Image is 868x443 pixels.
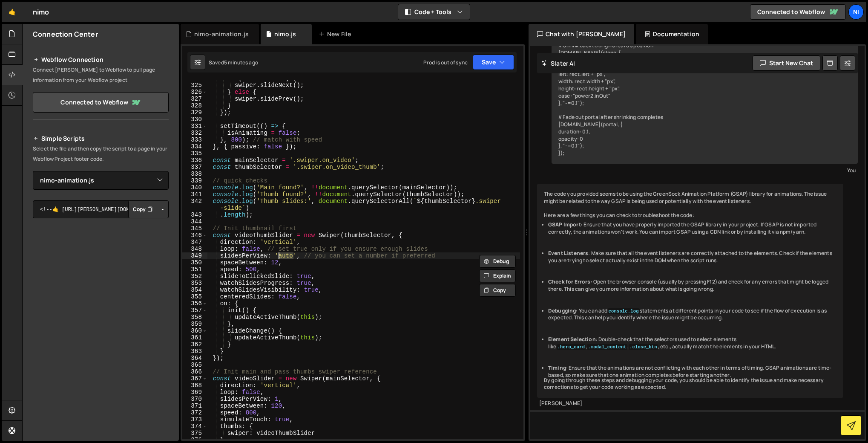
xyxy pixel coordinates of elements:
[398,4,470,20] button: Code + Tools
[537,184,843,398] div: The code you provided seems to be using the GreenSock Animation Platform (GSAP) library for anima...
[182,389,207,396] div: 369
[182,177,207,184] div: 339
[33,29,98,39] h2: Connection Center
[182,211,207,218] div: 343
[33,55,169,65] h2: Webflow Connection
[548,336,596,343] strong: Element Selection
[182,327,207,334] div: 360
[128,200,169,218] div: Button group with nested dropdown
[182,218,207,225] div: 344
[182,184,207,191] div: 340
[182,402,207,409] div: 371
[182,287,207,293] div: 354
[182,252,207,259] div: 349
[182,300,207,307] div: 356
[479,255,516,268] button: Debug
[182,368,207,375] div: 366
[182,198,207,211] div: 342
[182,123,207,130] div: 331
[182,362,207,368] div: 365
[182,136,207,143] div: 333
[182,239,207,246] div: 347
[2,2,23,22] a: 🤙
[182,375,207,382] div: 367
[182,348,207,355] div: 363
[541,59,575,67] h2: Slater AI
[554,166,856,175] div: You
[750,4,846,20] a: Connected to Webflow
[274,30,296,38] div: nimo.js
[182,307,207,314] div: 357
[182,416,207,423] div: 373
[33,65,169,85] p: Connect [PERSON_NAME] to Webflow to pull page information from your Webflow project
[548,336,836,350] li: : Double-check that the selectors used to select elements like , , , etc., actually match the ele...
[182,409,207,416] div: 372
[182,109,207,116] div: 329
[33,133,169,144] h2: Simple Scripts
[182,143,207,150] div: 334
[128,200,157,218] button: Copy
[182,341,207,348] div: 362
[182,382,207,389] div: 368
[182,396,207,402] div: 370
[182,116,207,123] div: 330
[33,315,170,391] iframe: YouTube video player
[33,232,170,309] iframe: YouTube video player
[182,246,207,252] div: 348
[182,171,207,177] div: 338
[753,55,820,71] button: Start new chat
[423,59,468,66] div: Prod is out of sync
[182,314,207,321] div: 358
[636,24,708,44] div: Documentation
[548,365,836,379] li: : Ensure that the animations are not conflicting with each other in terms of timing. GSAP animati...
[182,266,207,273] div: 351
[848,4,864,20] a: ni
[182,334,207,341] div: 361
[182,150,207,157] div: 335
[182,82,207,89] div: 325
[548,307,576,314] strong: Debugging
[629,344,658,350] code: .close_btn
[548,221,836,236] li: : Ensure that you have properly imported the GSAP library in your project. If GSAP is not importe...
[182,423,207,430] div: 374
[182,232,207,239] div: 346
[182,89,207,96] div: 326
[182,96,207,102] div: 327
[548,307,836,322] li: : You can add statements at different points in your code to see if the flow of execution is as e...
[182,225,207,232] div: 345
[182,102,207,109] div: 328
[473,55,514,70] button: Save
[182,259,207,266] div: 350
[479,284,516,297] button: Copy
[548,364,566,371] strong: Timing
[182,191,207,198] div: 341
[182,355,207,362] div: 364
[182,321,207,327] div: 359
[182,157,207,164] div: 336
[479,269,516,282] button: Explain
[557,344,586,350] code: .hero_card
[33,200,169,218] textarea: To enrich screen reader interactions, please activate Accessibility in Grammarly extension settings
[182,293,207,300] div: 355
[548,278,836,293] li: : Open the browser console (usually by pressing F12) and check for any errors that might be logge...
[529,24,634,44] div: Chat with [PERSON_NAME]
[548,249,588,257] strong: Event Listeners
[548,250,836,264] li: : Make sure that all the event listeners are correctly attached to the elements. Check if the ele...
[182,273,207,280] div: 352
[182,130,207,136] div: 332
[548,278,591,285] strong: Check for Errors
[182,280,207,287] div: 353
[182,430,207,437] div: 375
[209,59,258,66] div: Saved
[539,400,841,407] div: [PERSON_NAME]
[608,308,640,314] code: console.log
[182,164,207,171] div: 337
[33,7,49,17] div: nimo
[194,30,249,38] div: nimo-animation.js
[548,221,581,228] strong: GSAP Import
[319,30,354,38] div: New File
[224,59,258,66] div: 5 minutes ago
[587,344,627,350] code: .modal_content
[33,144,169,164] p: Select the file and then copy the script to a page in your Webflow Project footer code.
